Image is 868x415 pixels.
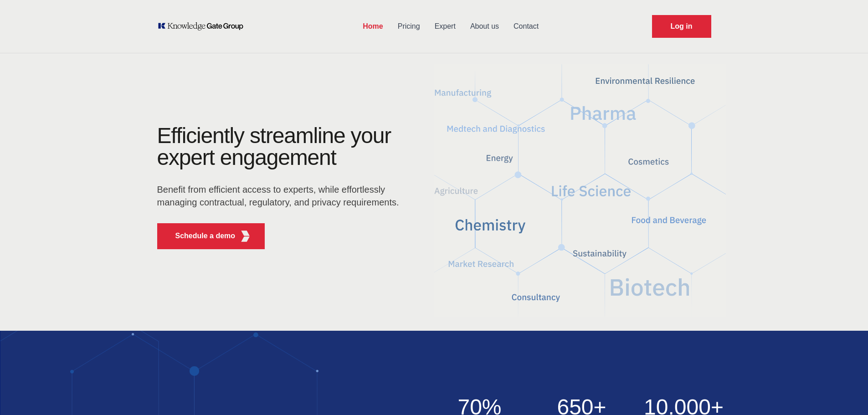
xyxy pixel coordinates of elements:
button: Schedule a demoKGG Fifth Element RED [157,223,265,249]
a: Pricing [390,15,427,38]
a: Request Demo [652,15,711,38]
a: Contact [506,15,546,38]
a: KOL Knowledge Platform: Talk to Key External Experts (KEE) [157,22,250,31]
a: About us [463,15,506,38]
a: Expert [427,15,463,38]
a: Home [355,15,390,38]
h1: Efficiently streamline your expert engagement [157,123,391,169]
p: Schedule a demo [175,231,236,241]
img: KGG Fifth Element RED [240,231,251,242]
img: KGG Fifth Element RED [434,59,726,322]
p: Benefit from efficient access to experts, while effortlessly managing contractual, regulatory, an... [157,183,405,209]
